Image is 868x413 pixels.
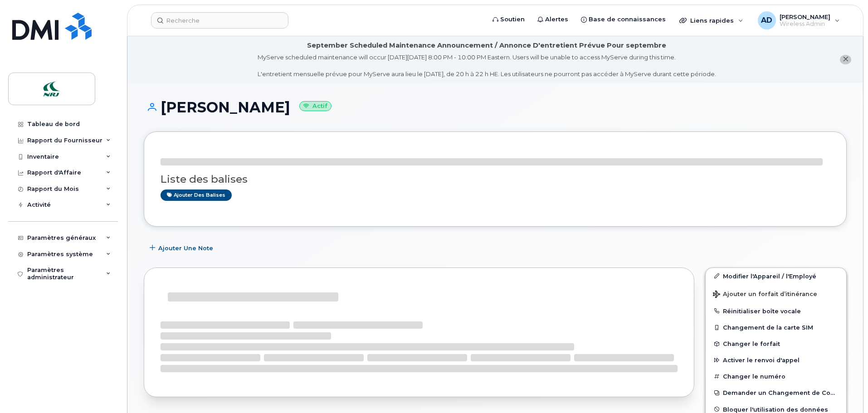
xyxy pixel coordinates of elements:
button: Activer le renvoi d'appel [706,352,846,368]
button: Demander un Changement de Compte [706,384,846,401]
button: Changer le numéro [706,368,846,384]
button: Réinitialiser boîte vocale [706,303,846,319]
span: Activer le renvoi d'appel [723,357,800,364]
button: close notification [840,55,851,64]
a: Ajouter des balises [161,189,232,201]
button: Ajouter un forfait d’itinérance [706,284,846,303]
h3: Liste des balises [161,174,830,185]
div: September Scheduled Maintenance Announcement / Annonce D'entretient Prévue Pour septembre [307,41,666,50]
h1: [PERSON_NAME] [144,99,847,115]
button: Ajouter une Note [144,240,221,257]
small: Actif [299,101,332,112]
button: Changer le forfait [706,335,846,352]
div: MyServe scheduled maintenance will occur [DATE][DATE] 8:00 PM - 10:00 PM Eastern. Users will be u... [258,53,716,78]
span: Changer le forfait [723,340,780,347]
a: Modifier l'Appareil / l'Employé [706,268,846,284]
span: Ajouter une Note [158,244,213,253]
button: Changement de la carte SIM [706,319,846,335]
span: Ajouter un forfait d’itinérance [713,291,817,299]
